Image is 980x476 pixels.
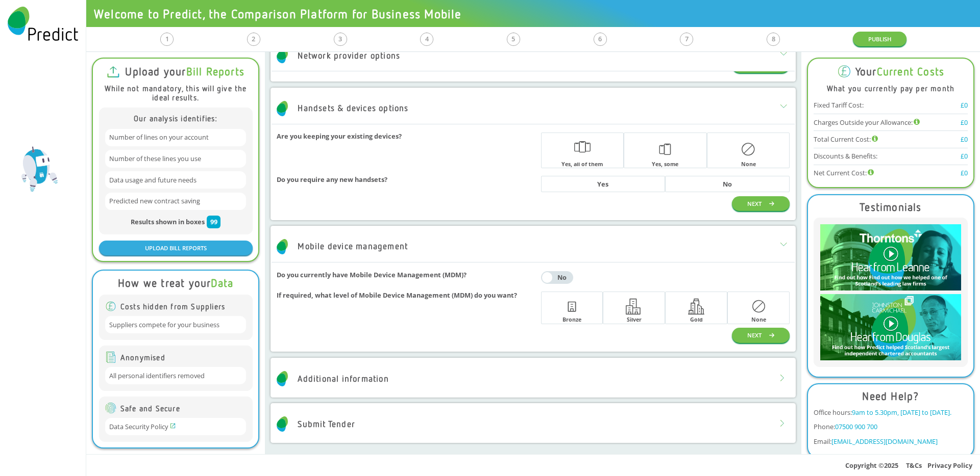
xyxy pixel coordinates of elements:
[814,135,878,144] div: Total Current Cost:
[855,65,944,77] div: Your
[561,162,603,167] div: Yes, all of them
[814,152,877,161] div: Discounts & Benefits:
[554,274,570,281] div: No
[105,352,247,363] div: Anonymised
[210,218,217,226] span: 99
[541,176,666,192] button: Yes
[186,65,244,78] b: Bill Reports
[252,33,255,45] div: 2
[298,50,400,60] div: Network provider options
[820,294,961,360] img: Douglas-play-2.jpg
[961,169,968,177] div: £0
[118,277,233,289] div: How we treat your
[105,367,247,384] div: All personal identifiers removed
[751,317,766,323] div: None
[298,242,408,252] div: Mobile device management
[277,101,288,116] img: Predict Mobile
[814,422,967,431] div: Phone:
[707,133,790,168] button: None
[86,454,980,476] div: Copyright © 2025
[597,181,608,188] div: Yes
[814,101,864,110] div: Fixed Tariff Cost:
[772,33,775,45] div: 8
[277,371,288,386] img: Predict Mobile
[732,196,790,211] button: NEXT
[277,271,533,279] h4: Do you currently have Mobile Device Management (MDM)?
[125,65,244,77] div: Upload your
[105,129,247,146] div: Number of lines on your account
[298,103,408,113] div: Handsets & devices options
[961,135,968,144] div: £0
[541,133,624,168] button: Yes, all of them
[860,201,921,213] div: Testimonials
[862,390,919,402] div: Need Help?
[927,461,972,470] a: Privacy Policy
[277,48,288,63] img: Predict Mobile
[105,193,247,210] div: Predicted new contract saving
[105,301,247,312] div: Costs hidden from Suppliers
[723,181,732,188] div: No
[541,271,574,284] button: YesNo
[99,84,253,102] div: While not mandatory, this will give the ideal results.
[652,162,678,167] div: Yes, some
[814,118,920,127] div: Charges Outside your Allowance:
[732,328,790,342] button: NEXT
[277,292,533,299] h4: If required, what level of Mobile Device Management (MDM) do you want?
[277,176,533,183] h4: Do you require any new handsets?
[165,33,169,45] div: 1
[338,33,342,45] div: 3
[814,437,967,446] div: Email:
[961,152,968,161] div: £0
[277,133,533,140] h4: Are you keeping your existing devices?
[109,422,176,431] a: Data Security Policy
[105,403,247,414] div: Safe and Secure
[511,33,515,45] div: 5
[541,292,603,324] button: Bronze
[624,133,707,168] button: Yes, some
[853,32,906,46] button: PUBLISH
[562,317,581,323] div: Bronze
[814,408,967,417] div: Office hours:
[877,65,945,78] b: Current Costs
[831,437,938,446] a: [EMAIL_ADDRESS][DOMAIN_NAME]
[665,292,727,324] button: Gold
[814,84,967,93] div: What you currently pay per month
[690,317,703,323] div: Gold
[131,218,205,226] span: Results shown in boxes
[425,33,429,45] div: 4
[603,292,665,324] button: Silver
[961,118,968,127] div: £0
[665,176,790,192] button: No
[298,419,355,429] div: Submit Tender
[298,374,388,383] div: Additional information
[627,317,642,323] div: Silver
[685,33,689,45] div: 7
[277,239,288,254] img: Predict Mobile
[105,150,247,167] div: Number of these lines you use
[598,33,602,45] div: 6
[820,224,961,290] img: Leanne-play-2.jpg
[105,316,247,333] div: Suppliers compete for your business
[814,169,874,177] div: Net Current Cost:
[277,416,288,432] img: Predict Mobile
[835,422,877,431] a: 07500 900 700
[961,101,968,110] div: £0
[99,241,253,255] button: UPLOAD BILL REPORTS
[741,162,756,167] div: None
[727,292,790,324] button: None
[105,171,247,189] div: Data usage and future needs
[906,461,922,470] a: T&Cs
[211,276,233,289] b: Data
[105,114,247,123] div: Our analysis identifies:
[852,408,951,417] span: 9am to 5.30pm, [DATE] to [DATE].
